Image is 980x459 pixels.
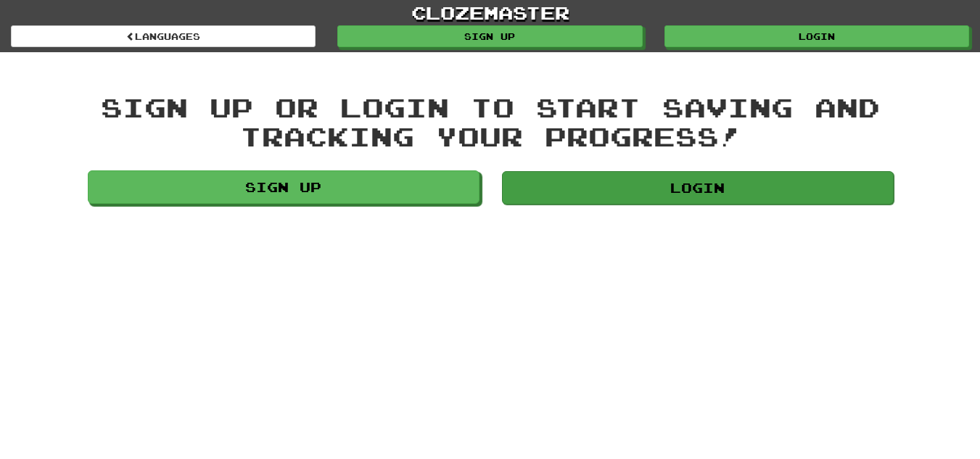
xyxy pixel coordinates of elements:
a: Languages [11,25,316,47]
a: Sign up [88,170,479,204]
a: Login [502,171,894,204]
a: Sign up [337,25,642,47]
a: Login [664,25,969,47]
div: Sign up or login to start saving and tracking your progress! [88,93,893,150]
